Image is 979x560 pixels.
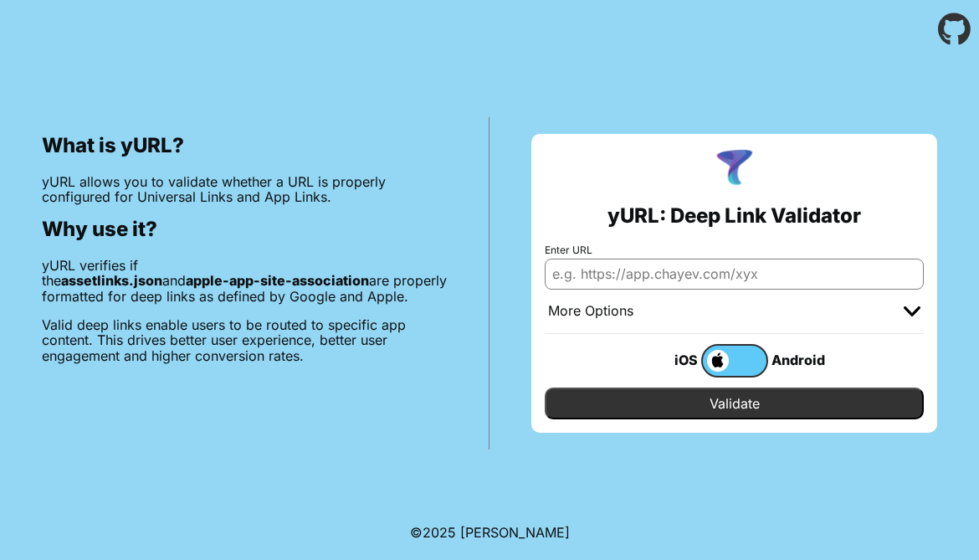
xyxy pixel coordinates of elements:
p: yURL verifies if the and are properly formatted for deep links as defined by Google and Apple. [42,258,447,304]
div: iOS [634,349,701,371]
input: e.g. https://app.chayev.com/xyx [545,259,924,289]
footer: © [410,505,570,560]
input: Validate [545,388,924,419]
b: assetlinks.json [61,272,162,289]
h2: Why use it? [42,218,447,241]
span: 2025 [423,524,456,541]
p: Valid deep links enable users to be routed to specific app content. This drives better user exper... [42,317,447,363]
label: Enter URL [545,244,924,256]
div: Android [768,349,835,371]
b: apple-app-site-association [186,272,369,289]
img: chevron [904,306,920,316]
h2: What is yURL? [42,134,447,157]
h2: yURL: Deep Link Validator [607,204,861,228]
img: yURL Logo [713,147,756,191]
a: Michael Ibragimchayev's Personal Site [460,524,570,541]
div: More Options [548,303,633,320]
p: yURL allows you to validate whether a URL is properly configured for Universal Links and App Links. [42,174,447,205]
